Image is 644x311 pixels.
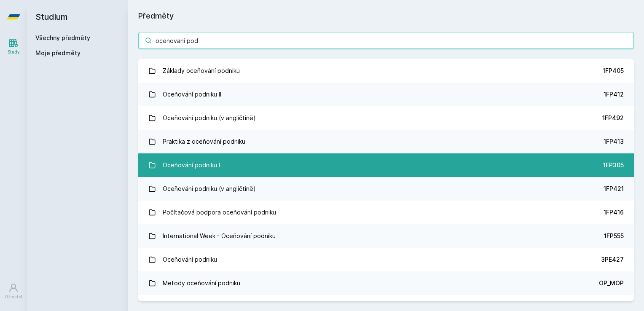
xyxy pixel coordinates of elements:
div: Oceňování podniku I [163,157,220,174]
a: Oceňování podniku II 1FP412 [138,83,634,106]
div: Oceňování podniku [163,251,217,268]
div: 1FP492 [602,114,624,122]
div: 1FP413 [604,137,624,146]
div: 1FP412 [604,90,624,99]
input: Název nebo ident předmětu… [138,32,634,49]
div: Study [8,49,20,55]
a: Oceňování podniku I 1FP305 [138,153,634,177]
div: 1FP405 [603,67,624,75]
a: Uživatel [2,279,25,304]
div: Oceňování podniku II [163,86,221,103]
a: International Week - Oceňování podniku 1FP555 [138,224,634,248]
h1: Předměty [138,10,634,22]
span: Moje předměty [35,49,80,57]
a: Všechny předměty [35,34,90,41]
div: Metody oceňování podniku [163,275,240,292]
div: 1FP416 [604,208,624,217]
div: Základy oceňování podniku [163,62,240,79]
a: Počítačová podpora oceňování podniku 1FP416 [138,201,634,224]
div: International Week - Oceňování podniku [163,228,276,244]
div: 1FP555 [604,232,624,240]
div: OP_MOP [599,279,624,287]
a: Základy oceňování podniku 1FP405 [138,59,634,83]
div: Počítačová podpora oceňování podniku [163,204,276,221]
a: Study [2,34,25,59]
a: Oceňování podniku 3PE427 [138,248,634,271]
a: Oceňování podniku (v angličtině) 1FP492 [138,106,634,130]
div: Oceňování podniku (v angličtině) [163,180,256,197]
a: Oceňování podniku (v angličtině) 1FP421 [138,177,634,201]
div: 3PE427 [601,255,624,264]
a: Praktika z oceňování podniku 1FP413 [138,130,634,153]
div: Uživatel [5,294,22,300]
div: 1FP305 [603,161,624,169]
div: Oceňování podniku (v angličtině) [163,110,256,126]
a: Metody oceňování podniku OP_MOP [138,271,634,295]
div: Praktika z oceňování podniku [163,133,245,150]
div: 1FP421 [604,185,624,193]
